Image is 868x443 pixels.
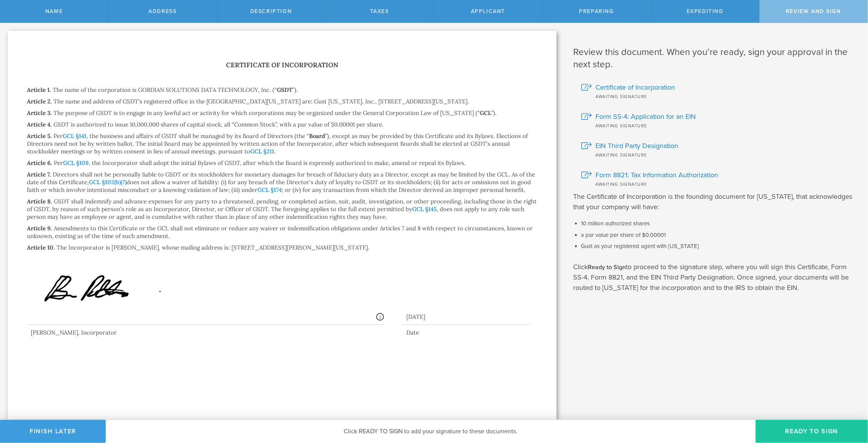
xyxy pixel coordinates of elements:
[588,263,626,271] span: Ready to Sign
[27,159,52,167] h2: Article 6.
[27,132,52,140] h2: Article 5.
[579,8,614,15] span: Preparing
[258,186,282,193] a: GCL §174
[53,121,384,128] p: GSDT is authorized to issue 10,000,000 shares of capital stock, all “Common Stock”, with a par va...
[756,420,868,443] button: Ready to Sign
[370,8,389,15] span: Taxes
[596,170,718,180] span: Form 8821: Tax Information Authorization
[27,198,537,220] p: GSDT shall indemnify and advance expenses for any party to a threatened, pending, or completed ac...
[687,8,723,15] span: Expediting
[27,329,384,336] div: [PERSON_NAME], Incorporator
[786,8,841,15] span: Review and Sign
[53,109,497,117] p: The purpose of GSDT is to engage in any lawful act or activity for which corporations may be orga...
[574,262,856,293] p: Click to proceed to the signature step, where you will sign this Certificate, Form SS-4, Form 882...
[148,8,176,15] span: Address
[581,243,856,250] li: Gust as your registered agent with [US_STATE]
[53,98,469,105] p: The name and address of GSDT’s registered office in the [GEOGRAPHIC_DATA][US_STATE] are: Gust [US...
[344,428,518,435] span: Click READY TO SIGN to add your signature to these documents.
[27,109,52,117] h2: Article 3.
[596,141,678,151] span: EIN Third Party Designation
[27,121,52,128] h2: Article 4.
[480,109,491,117] strong: GCL
[27,171,51,178] h2: Article 7.
[581,151,856,158] div: Awaiting signature
[45,8,63,15] span: Name
[250,8,292,15] span: Description
[250,148,274,155] a: GCL §211
[581,220,856,228] li: 10 million authorized shares
[63,159,89,167] a: GCL §109
[402,329,530,336] div: Date
[27,132,528,155] p: Per , the business and affairs of GSDT shall be managed by its Board of Directors (the “ ”), exce...
[596,82,675,92] span: Certificate of Incorporation
[581,180,856,188] div: Awaiting signature
[574,46,856,71] h1: Review this document. When you’re ready, sign your approval in the next step.
[277,86,293,93] strong: GSDT
[596,112,696,122] span: Form SS-4: Application for an EIN
[412,205,437,213] a: GCL §145
[31,259,276,326] img: 86ozlUAAAABklEQVQDAMQQ1FmkiFgEAAAAAElFTkSuQmCC
[27,60,537,71] h1: Certificate of Incorporation
[471,8,505,15] span: Applicant
[27,98,52,105] h2: Article 2.
[89,178,126,186] a: GCL §102(b)(7)
[27,86,51,93] h2: Article 1.
[54,159,466,167] p: Per , the Incorporator shall adopt the initial Bylaws of GSDT, after which the Board is expressly...
[53,86,298,93] p: The name of the corporation is GORDIAN SOLUTIONS DATA TECHNOLOGY, Inc. (“ ”).
[402,305,530,325] div: [DATE]
[581,122,856,129] div: Awaiting signature
[574,192,856,212] p: The Certificate of Incorporation is the founding document for [US_STATE], that acknowledges that ...
[27,198,52,205] h2: Article 8.
[27,171,535,193] p: Directors shall not be personally liable to GSDT or its stockholders for monetary damages for bre...
[27,225,52,232] h2: Article 9.
[63,132,86,140] a: GCL §141
[309,132,325,140] strong: Board
[581,92,856,100] div: Awaiting signature
[581,231,856,239] li: a par value per share of $0.00001
[27,225,533,240] p: Amendments to this Certificate or the GCL shall not eliminate or reduce any waiver or indemnifica...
